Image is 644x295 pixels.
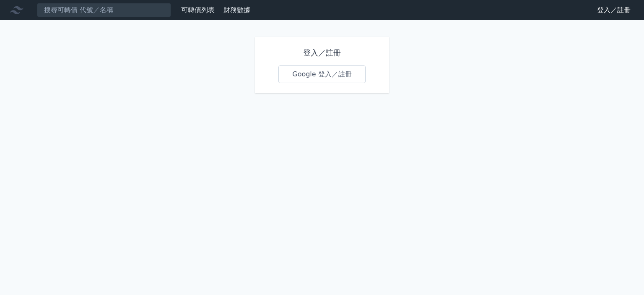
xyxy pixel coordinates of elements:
a: 登入／註冊 [590,3,637,17]
h1: 登入／註冊 [278,47,366,59]
input: 搜尋可轉債 代號／名稱 [37,3,171,17]
a: Google 登入／註冊 [278,65,366,83]
a: 財務數據 [223,6,250,14]
a: 可轉債列表 [181,6,215,14]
